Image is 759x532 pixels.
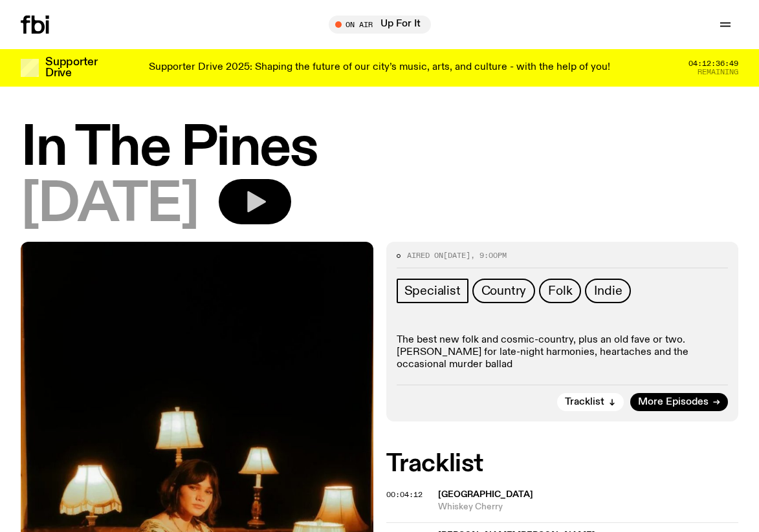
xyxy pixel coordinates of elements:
[438,490,533,499] span: [GEOGRAPHIC_DATA]
[472,279,536,303] a: Country
[698,69,738,76] span: Remaining
[585,279,631,303] a: Indie
[397,334,729,372] p: The best new folk and cosmic-country, plus an old fave or two. [PERSON_NAME] for late-night harmo...
[386,452,739,476] h2: Tracklist
[557,393,624,411] button: Tracklist
[21,123,738,175] h1: In The Pines
[386,491,423,498] button: 00:04:12
[397,279,468,303] a: Specialist
[45,57,97,79] h3: Supporter Drive
[594,284,622,298] span: Indie
[638,398,709,407] span: More Episodes
[149,62,610,74] p: Supporter Drive 2025: Shaping the future of our city’s music, arts, and culture - with the help o...
[470,250,507,261] span: , 9:00pm
[539,279,581,303] a: Folk
[329,16,431,34] button: On AirUp For It
[386,489,423,500] span: 00:04:12
[438,501,739,513] span: Whiskey Cherry
[630,393,728,411] a: More Episodes
[407,250,443,261] span: Aired on
[548,284,572,298] span: Folk
[404,284,461,298] span: Specialist
[21,179,198,231] span: [DATE]
[565,398,604,407] span: Tracklist
[481,284,527,298] span: Country
[688,60,738,67] span: 04:12:36:49
[443,250,470,261] span: [DATE]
